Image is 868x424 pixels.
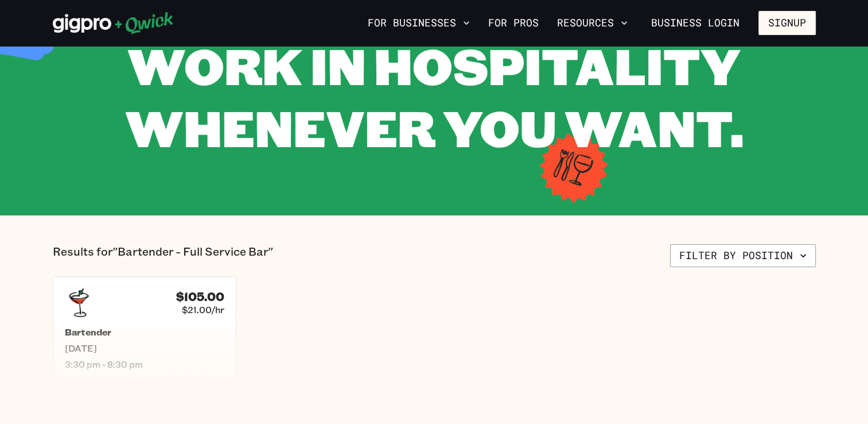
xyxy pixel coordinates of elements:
p: Results for "Bartender - Full Service Bar" [53,244,273,267]
span: 3:30 pm - 8:30 pm [65,359,225,370]
button: Filter by position [670,244,816,267]
button: For Businesses [363,13,474,33]
button: Resources [552,13,632,33]
a: Business Login [641,11,749,35]
span: WORK IN HOSPITALITY WHENEVER YOU WANT. [125,32,744,160]
a: For Pros [484,13,543,33]
h5: Bartender [65,326,225,338]
span: $21.00/hr [182,304,224,315]
h4: $105.00 [176,290,224,304]
a: $105.00$21.00/hrBartender[DATE]3:30 pm - 8:30 pm [53,276,237,382]
span: [DATE] [65,342,225,354]
button: Signup [758,11,816,35]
